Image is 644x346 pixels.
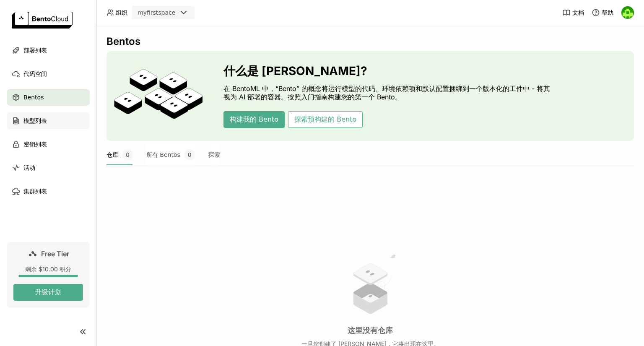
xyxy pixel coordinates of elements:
img: no results [339,252,402,316]
p: 在 BentoML 中，“Bento” 的概念将运行模型的代码、环境依赖项和默认配置捆绑到一个版本化的工件中 - 将其视为 AI 部署的容器。按照入门指南构建您的第一个 Bento。 [223,84,555,101]
a: Free Tier剩余 $10.00 积分升级计划 [7,242,90,307]
h3: 这里没有仓库 [348,326,393,335]
span: 代码空间 [23,69,47,79]
a: 部署列表 [7,42,90,59]
span: 模型列表 [23,116,47,126]
span: 0 [184,149,195,160]
img: logo [12,12,73,29]
div: Bentos [106,35,634,48]
div: 帮助 [592,8,613,17]
span: Free Tier [41,250,69,258]
button: 仓库 [106,144,133,165]
a: 集群列表 [7,183,90,200]
span: 集群列表 [23,186,47,196]
a: 文档 [562,8,584,17]
div: 剩余 $10.00 积分 [13,265,83,273]
span: 0 [122,149,133,160]
button: 探索预构建的 Bento [288,111,363,128]
span: 文档 [572,9,584,16]
button: 构建我的 Bento [223,111,285,128]
a: 密钥列表 [7,136,90,153]
a: 代码空间 [7,65,90,82]
span: Bentos [23,92,44,102]
a: Bentos [7,89,90,106]
div: myfirstspace [138,8,175,17]
span: 密钥列表 [23,139,47,149]
a: 模型列表 [7,112,90,129]
input: Selected myfirstspace. [176,9,177,17]
span: 活动 [23,163,35,173]
a: 活动 [7,159,90,176]
span: 组织 [116,9,127,16]
button: 升级计划 [13,284,83,301]
img: cover onboarding [113,68,203,124]
button: 探索 [208,144,220,165]
h3: 什么是 [PERSON_NAME]? [223,64,555,78]
img: peng liao [621,6,634,19]
span: 部署列表 [23,45,47,55]
span: 帮助 [602,9,613,16]
button: 所有 Bentos [146,144,195,165]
